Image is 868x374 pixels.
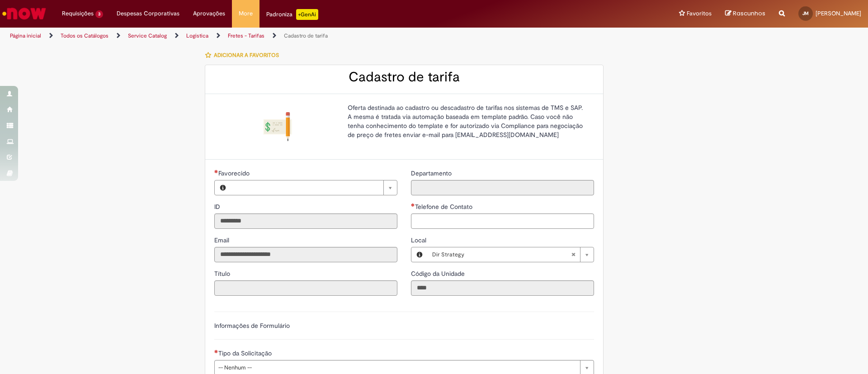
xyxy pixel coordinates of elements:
span: Somente leitura - ID [214,203,222,211]
ul: Trilhas de página [7,28,572,44]
a: Service Catalog [128,32,167,39]
span: More [239,9,253,18]
input: ID [214,213,397,229]
a: Fretes - Tarifas [228,32,264,39]
span: Aprovações [193,9,225,18]
img: Cadastro de tarifa [263,112,292,141]
a: Página inicial [10,32,41,39]
a: Cadastro de tarifa [284,32,328,39]
div: Padroniza [266,9,318,20]
span: Tipo da Solicitação [218,349,274,357]
span: 3 [95,10,103,18]
abbr: Limpar campo Local [566,247,580,262]
span: Telefone de Contato [415,203,474,211]
label: Informações de Formulário [214,322,290,330]
span: Rascunhos [733,9,765,18]
a: Dir StrategyLimpar campo Local [428,247,594,262]
label: Somente leitura - Título [214,269,232,278]
input: Título [214,280,397,296]
span: Somente leitura - Código da Unidade [411,270,467,278]
span: Local [411,236,428,244]
span: Favoritos [687,9,712,18]
span: Adicionar a Favoritos [214,52,279,59]
span: Somente leitura - Título [214,270,232,278]
h2: Cadastro de tarifa [214,70,594,85]
span: Necessários [214,350,218,353]
button: Adicionar a Favoritos [205,46,284,65]
label: Somente leitura - Email [214,236,231,245]
span: Somente leitura - Departamento [411,169,453,177]
span: Necessários [411,203,415,207]
span: JM [802,10,809,16]
span: Necessários [214,170,218,173]
span: Requisições [62,9,94,18]
button: Local, Visualizar este registro Dir Strategy [411,247,428,262]
input: Código da Unidade [411,280,594,296]
span: Dir Strategy [432,247,571,262]
span: Despesas Corporativas [117,9,179,18]
label: Somente leitura - ID [214,202,222,211]
p: Oferta destinada ao cadastro ou descadastro de tarifas nos sistemas de TMS e SAP. A mesma é trata... [348,103,587,139]
span: [PERSON_NAME] [816,9,861,17]
label: Somente leitura - Código da Unidade [411,269,467,278]
p: +GenAi [296,9,318,20]
a: Todos os Catálogos [61,32,108,39]
a: Limpar campo Favorecido [231,180,397,195]
a: Logistica [186,32,208,39]
a: Rascunhos [725,9,765,18]
span: Necessários - Favorecido [218,169,251,177]
span: Somente leitura - Email [214,236,231,244]
img: ServiceNow [1,5,47,23]
input: Email [214,247,397,262]
input: Departamento [411,180,594,195]
label: Somente leitura - Departamento [411,169,453,178]
input: Telefone de Contato [411,213,594,229]
button: Favorecido, Visualizar este registro [215,180,231,195]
